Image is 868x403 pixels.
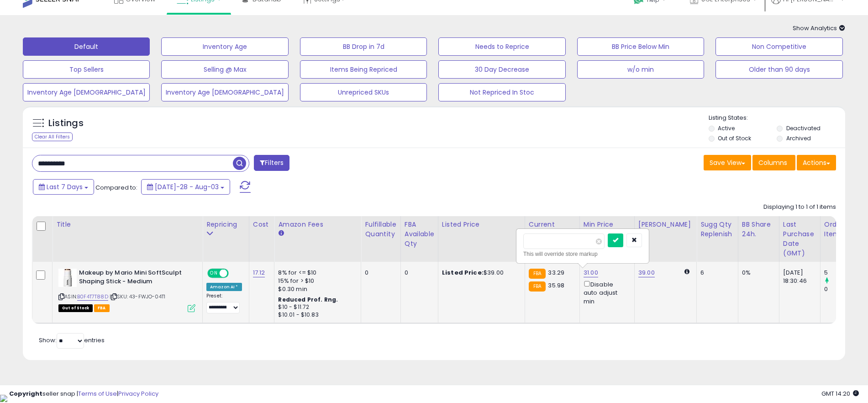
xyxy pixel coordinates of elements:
b: Listed Price: [442,268,484,277]
div: $10 - $11.72 [278,303,354,311]
small: Amazon Fees. [278,229,284,238]
button: Not Repriced In Stoc [438,83,565,101]
button: Older than 90 days [715,60,842,79]
div: Displaying 1 to 1 of 1 items [763,203,836,212]
a: Privacy Policy [118,389,158,398]
div: 0 [365,269,393,277]
button: 30 Day Decrease [438,60,565,79]
div: Clear All Filters [32,133,73,141]
span: Columns [758,158,787,167]
small: FBA [529,281,546,292]
div: Amazon Fees [278,220,357,229]
div: Current Buybox Price [529,220,576,239]
div: FBA Available Qty [405,220,434,249]
button: w/o min [577,60,704,79]
button: Inventory Age [DEMOGRAPHIC_DATA] [161,83,288,101]
a: 31.00 [584,268,598,277]
span: Show: entries [39,336,105,345]
div: [DATE] 18:30:46 [783,269,813,285]
span: 33.29 [548,268,564,277]
div: 5 [824,269,861,277]
div: Fulfillable Quantity [365,220,396,239]
button: Unrepriced SKUs [300,83,427,101]
button: Filters [254,155,289,171]
h5: Listings [48,117,84,130]
div: Ordered Items [824,220,857,239]
button: Inventory Age [DEMOGRAPHIC_DATA] [23,83,150,101]
div: Disable auto adjust min [584,279,627,306]
button: Inventory Age [161,37,288,56]
div: Preset: [206,293,242,313]
div: Repricing [206,220,245,229]
a: B0F4T7T88D [77,293,108,301]
th: Please note that this number is a calculation based on your required days of coverage and your ve... [697,216,738,262]
button: Default [23,37,150,56]
div: Last Purchase Date (GMT) [783,220,816,258]
div: $10.01 - $10.83 [278,311,354,319]
label: Out of Stock [718,134,751,142]
span: All listings that are currently out of stock and unavailable for purchase on Amazon [58,304,93,312]
a: 17.12 [253,268,265,277]
b: Makeup by Mario Mini SoftSculpt Shaping Stick - Medium [79,269,190,288]
div: 6 [700,269,731,277]
small: FBA [529,269,546,279]
div: [PERSON_NAME] [638,220,693,229]
div: Cost [253,220,271,229]
div: $39.00 [442,269,518,277]
div: Min Price [584,220,631,229]
div: 8% for <= $10 [278,269,354,277]
a: 39.00 [638,268,655,277]
div: ASIN: [58,269,195,311]
button: Top Sellers [23,60,150,79]
span: [DATE]-28 - Aug-03 [155,182,219,191]
div: 15% for > $10 [278,277,354,285]
span: | SKU: 43-FWJO-04T1 [110,293,165,300]
div: Title [56,220,199,229]
b: Reduced Prof. Rng. [278,296,338,303]
span: OFF [227,270,242,277]
div: 0% [742,269,772,277]
div: $0.30 min [278,285,354,293]
img: 41Vnb45rBfL._SL40_.jpg [58,269,77,287]
button: Columns [752,155,795,170]
button: [DATE]-28 - Aug-03 [141,179,230,195]
span: 35.98 [548,281,564,290]
button: Save View [704,155,751,170]
div: 0 [824,285,861,293]
span: ON [208,270,220,277]
button: Actions [797,155,836,170]
label: Archived [786,134,811,142]
button: BB Price Below Min [577,37,704,56]
button: Needs to Reprice [438,37,565,56]
a: Terms of Use [78,389,117,398]
div: Listed Price [442,220,521,229]
button: Selling @ Max [161,60,288,79]
span: Show Analytics [793,24,845,32]
div: Amazon AI * [206,283,242,291]
span: FBA [94,304,110,312]
div: This will override store markup [523,249,642,259]
p: Listing States: [709,114,845,122]
div: seller snap | | [9,390,158,398]
div: BB Share 24h. [742,220,775,239]
button: Last 7 Days [33,179,94,195]
button: Items Being Repriced [300,60,427,79]
label: Deactivated [786,124,821,132]
label: Active [718,124,735,132]
strong: Copyright [9,389,42,398]
span: Last 7 Days [47,182,83,191]
button: Non Competitive [715,37,842,56]
span: Compared to: [95,183,137,192]
div: Sugg Qty Replenish [700,220,734,239]
button: BB Drop in 7d [300,37,427,56]
div: 0 [405,269,431,277]
span: 2025-08-11 14:20 GMT [821,389,859,398]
